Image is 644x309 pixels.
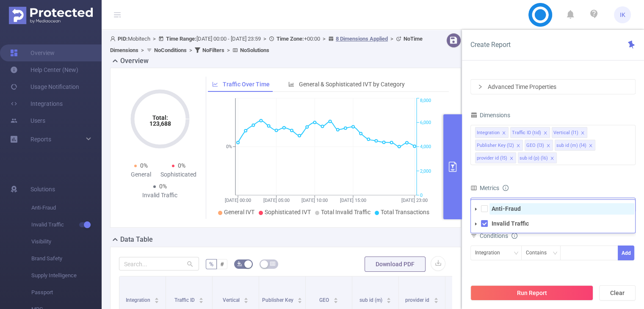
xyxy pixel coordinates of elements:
i: icon: table [270,261,275,266]
span: > [261,36,269,42]
span: Invalid Traffic [31,216,102,233]
b: No Filters [202,47,224,53]
span: > [187,47,195,53]
i: icon: caret-up [155,296,159,299]
button: Add [618,246,634,260]
span: Total Invalid Traffic [321,209,370,215]
i: icon: info-circle [511,233,517,239]
i: icon: caret-down [298,300,302,302]
span: Solutions [30,181,55,198]
span: Visibility [31,233,102,250]
div: Integration [477,127,500,138]
div: Sophisticated [160,170,198,179]
i: icon: down [553,251,558,257]
div: Vertical (l1) [553,127,578,138]
div: Sort [297,296,302,301]
tspan: [DATE] 15:00 [340,198,366,203]
li: Integration [475,127,509,138]
i: icon: caret-down [474,207,478,211]
b: PID: [118,36,128,42]
span: 0% [178,162,185,169]
i: icon: caret-up [199,296,204,299]
i: icon: close [509,156,514,161]
span: Vertical [223,297,241,303]
span: 0% [140,162,148,169]
tspan: [DATE] 00:00 [225,198,251,203]
li: provider id (l5) [475,152,516,163]
input: Search... [119,257,199,270]
div: Contains [526,246,553,260]
tspan: 0 [420,193,423,198]
button: Clear [599,285,636,301]
div: Integration [475,246,506,260]
span: Publisher Key [262,297,295,303]
span: Create Report [470,41,511,49]
i: icon: user [110,36,118,41]
span: > [150,36,158,42]
i: icon: caret-down [333,300,338,302]
span: GEO [319,297,330,303]
i: icon: close [589,143,593,149]
span: Dimensions [470,112,510,119]
div: Publisher Key (l2) [477,140,514,151]
b: No Conditions [154,47,187,53]
tspan: [DATE] 05:00 [263,198,289,203]
li: Vertical (l1) [552,127,587,138]
i: icon: close [550,156,554,161]
div: Traffic ID (tid) [512,127,541,138]
span: > [320,36,328,42]
i: icon: caret-up [434,296,438,299]
li: Publisher Key (l2) [475,140,523,151]
i: icon: close [580,131,585,136]
div: icon: rightAdvanced Time Properties [471,80,635,94]
b: No Solutions [240,47,269,53]
span: Metrics [470,185,499,191]
a: Integrations [10,95,63,112]
i: icon: caret-down [434,300,438,302]
button: Run Report [470,285,593,301]
span: Traffic Over Time [223,81,270,88]
tspan: [DATE] 23:00 [401,198,428,203]
a: Overview [10,44,55,61]
span: > [138,47,146,53]
div: Sort [333,296,338,301]
i: icon: caret-down [474,222,478,226]
tspan: 2,000 [420,168,431,174]
span: > [388,36,396,42]
i: icon: close [502,131,506,136]
div: Sort [199,296,204,301]
div: Sort [154,296,159,301]
li: sub id (m) (l4) [555,140,595,151]
div: Sort [243,296,249,301]
i: icon: caret-up [244,296,249,299]
div: General [122,170,160,179]
strong: Invalid Traffic [492,220,529,227]
a: Reports [30,131,51,148]
button: Download PDF [365,257,426,272]
i: icon: close [516,143,520,149]
i: icon: bar-chart [288,81,294,87]
tspan: 8,000 [420,98,431,104]
span: IK [620,6,625,23]
i: icon: down [514,251,519,257]
i: icon: right [478,84,483,89]
a: Help Center (New) [10,61,78,78]
tspan: 123,688 [149,120,171,127]
i: icon: info-circle [503,185,509,191]
span: 0% [159,183,167,190]
span: Passport [31,284,102,301]
div: sub id (p) (l6) [520,153,548,164]
a: Usage Notification [10,78,79,95]
b: Time Range: [166,36,196,42]
a: Users [10,112,45,129]
i: icon: caret-down [244,300,249,302]
span: Traffic ID [174,297,196,303]
i: icon: caret-up [333,296,338,299]
span: Sophisticated IVT [265,209,311,215]
i: icon: caret-down [155,300,159,302]
i: icon: close [546,143,550,149]
i: icon: caret-up [298,296,302,299]
span: Brand Safety [31,250,102,267]
span: General IVT [224,209,254,215]
u: 8 Dimensions Applied [336,36,388,42]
